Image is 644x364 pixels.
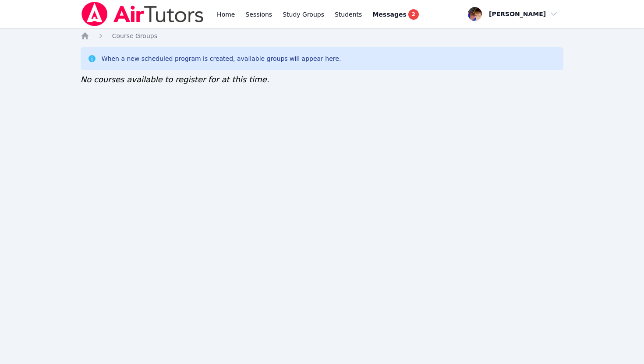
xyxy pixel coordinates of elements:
[81,31,564,40] nav: Breadcrumb
[102,54,341,63] div: When a new scheduled program is created, available groups will appear here.
[112,31,157,40] a: Course Groups
[372,10,406,19] span: Messages
[81,2,205,26] img: Air Tutors
[81,75,269,84] span: No courses available to register for at this time.
[408,9,419,20] span: 2
[112,32,157,39] span: Course Groups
